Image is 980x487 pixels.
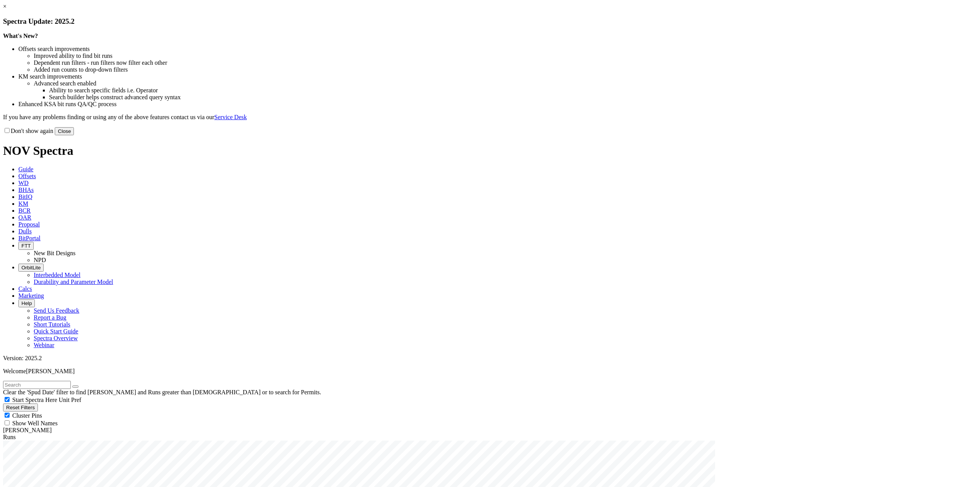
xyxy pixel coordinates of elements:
span: Help [21,300,32,306]
span: Cluster Pins [12,412,42,419]
a: Spectra Overview [34,335,78,341]
span: WD [18,180,29,186]
span: BitPortal [18,235,41,241]
li: Enhanced KSA bit runs QA/QC process [18,101,977,108]
button: Reset Filters [3,403,38,412]
strong: What's New? [3,33,38,39]
span: BitIQ [18,193,32,200]
span: Show Well Names [12,420,57,426]
input: Search [3,381,71,389]
a: Send Us Feedback [34,307,79,314]
span: Dulls [18,228,32,234]
span: OAR [18,214,31,221]
div: Version: 2025.2 [3,355,977,362]
a: Durability and Parameter Model [34,279,113,285]
li: Dependent run filters - run filters now filter each other [34,59,977,66]
span: Marketing [18,292,44,299]
a: NPD [34,257,46,263]
span: BCR [18,207,31,214]
li: KM search improvements [18,73,977,80]
a: New Bit Designs [34,250,75,256]
span: FTT [21,243,31,249]
span: Offsets [18,173,36,179]
label: Don't show again [3,128,53,134]
p: Welcome [3,368,977,375]
a: Service Desk [214,114,247,120]
a: Interbedded Model [34,272,80,278]
h3: Spectra Update: 2025.2 [3,17,977,26]
li: Added run counts to drop-down filters [34,66,977,73]
li: Ability to search specific fields i.e. Operator [49,87,977,94]
div: Runs [3,434,977,441]
span: KM [18,200,28,207]
li: Improved ability to find bit runs [34,52,977,59]
input: Don't show again [5,128,10,133]
span: Start Spectra Here [12,397,57,403]
a: Quick Start Guide [34,328,78,335]
li: Search builder helps construct advanced query syntax [49,94,977,101]
span: OrbitLite [21,265,41,271]
h1: NOV Spectra [3,144,977,158]
a: Short Tutorials [34,321,70,328]
span: Calcs [18,285,32,292]
span: Guide [18,166,33,172]
span: Unit Pref [59,397,81,403]
p: If you have any problems finding or using any of the above features contact us via our [3,114,977,121]
span: BHAs [18,187,34,193]
a: Report a Bug [34,314,66,321]
span: Proposal [18,221,40,228]
a: × [3,3,7,10]
span: Clear the 'Spud Date' filter to find [PERSON_NAME] and Runs greater than [DEMOGRAPHIC_DATA] or to... [3,389,321,395]
a: Webinar [34,342,54,348]
li: Offsets search improvements [18,46,977,52]
button: Close [55,127,74,135]
span: [PERSON_NAME] [26,368,75,374]
div: [PERSON_NAME] [3,427,977,434]
li: Advanced search enabled [34,80,977,87]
